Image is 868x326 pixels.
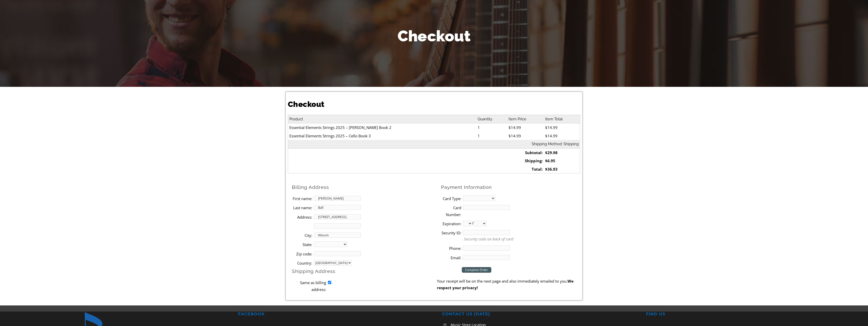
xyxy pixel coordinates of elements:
label: Last name: [292,204,312,211]
li: / [441,219,580,228]
label: State: [292,241,312,248]
label: Expiration: [441,220,461,227]
th: Shipping Method: Shipping [288,140,580,148]
h2: Billing Address [292,184,437,190]
h2: Payment Information [441,184,580,190]
label: First name: [292,195,312,202]
select: country [314,260,352,266]
input: Complete Order [462,267,491,273]
h1: Checkout [286,25,583,47]
label: Country: [292,260,312,266]
th: Product [288,115,476,123]
label: Security ID: [441,230,461,236]
h2: Shipping Address [292,268,437,274]
th: Item Total [544,115,580,123]
select: State billing address [314,241,347,247]
td: Essential Elements Strings 2025 – Cello Book 3 [288,132,476,140]
th: Item Price [507,115,544,123]
th: Quantity [476,115,507,123]
td: Essential Elements Strings 2025 – [PERSON_NAME] Book 2 [288,123,476,132]
td: 1 [476,132,507,140]
p: Your receipt will be on the next page and also immediately emailed to you. [437,278,580,291]
label: Same as billing address: [292,279,326,293]
h2: FIND US [646,312,834,317]
td: 1 [476,123,507,132]
label: Phone: [441,245,461,252]
td: Total: [507,165,544,173]
h2: FACEBOOK [238,312,426,317]
label: Card Type: [441,195,461,202]
label: City: [292,232,312,239]
h2: CONTACT US [DATE] [442,312,630,317]
h1: Checkout [288,99,580,110]
label: Zip code: [292,251,312,257]
td: $14.99 [544,132,580,140]
td: $6.95 [544,157,580,165]
td: Subtotal: [507,148,544,157]
td: $29.98 [544,148,580,157]
p: Security code on back of card [464,236,580,242]
label: Address: [292,214,312,220]
label: Email: [441,254,461,261]
td: $14.99 [544,123,580,132]
td: $14.99 [507,132,544,140]
td: $36.93 [544,165,580,173]
td: Shipping: [507,157,544,165]
label: Card Number: [441,204,461,218]
td: $14.99 [507,123,544,132]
